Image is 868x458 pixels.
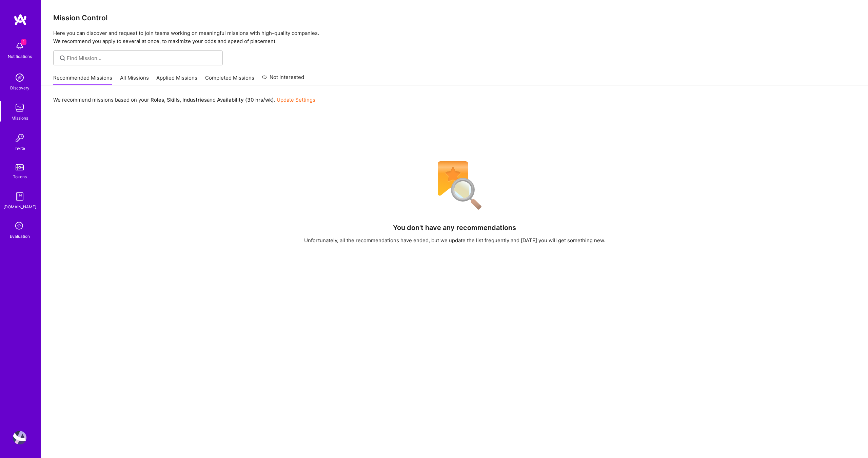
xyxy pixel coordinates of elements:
[13,71,26,84] img: discovery
[277,97,315,103] a: Update Settings
[304,237,605,244] div: Unfortunately, all the recommendations have ended, but we update the list frequently and [DATE] y...
[13,131,26,145] img: Invite
[12,114,28,122] div: Missions
[53,14,856,22] h3: Mission Control
[167,97,180,103] b: Skills
[393,224,516,232] h4: You don't have any recommendations
[151,97,164,103] b: Roles
[11,431,28,444] a: User Avatar
[13,431,26,444] img: User Avatar
[13,220,26,233] i: icon SelectionTeam
[10,84,29,91] div: Discovery
[21,39,26,45] span: 1
[13,190,26,203] img: guide book
[205,74,254,85] a: Completed Missions
[67,55,218,62] input: Find Mission...
[156,74,197,85] a: Applied Missions
[53,96,315,103] p: We recommend missions based on your , , and .
[15,145,25,152] div: Invite
[13,101,26,114] img: teamwork
[10,233,30,240] div: Evaluation
[120,74,149,85] a: All Missions
[217,97,274,103] b: Availability (30 hrs/wk)
[16,164,24,170] img: tokens
[53,29,856,45] p: Here you can discover and request to join teams working on meaningful missions with high-quality ...
[59,54,66,62] i: icon SearchGrey
[3,203,36,210] div: [DOMAIN_NAME]
[262,73,304,85] a: Not Interested
[13,39,26,53] img: bell
[8,53,32,60] div: Notifications
[14,14,27,26] img: logo
[182,97,207,103] b: Industries
[53,74,112,85] a: Recommended Missions
[426,157,484,214] img: No Results
[13,173,27,180] div: Tokens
